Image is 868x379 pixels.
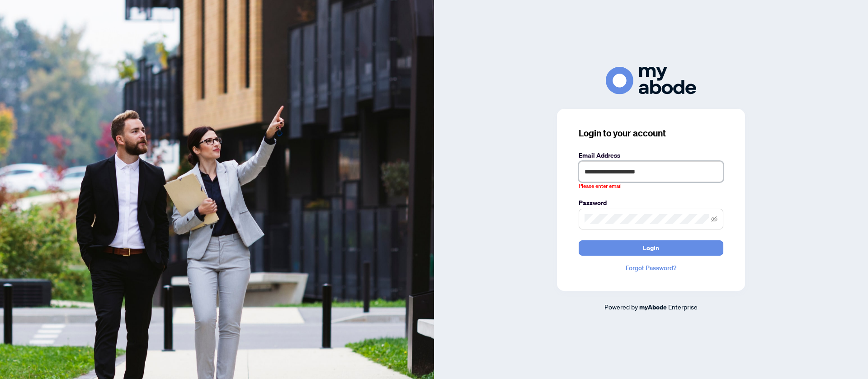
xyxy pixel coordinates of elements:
[579,263,723,273] a: Forgot Password?
[579,182,622,191] span: Please enter email
[643,241,659,255] span: Login
[579,127,723,140] h3: Login to your account
[604,303,638,311] span: Powered by
[579,198,723,208] label: Password
[668,303,698,311] span: Enterprise
[579,240,723,256] button: Login
[711,216,717,222] span: eye-invisible
[606,67,696,94] img: ma-logo
[579,150,723,160] label: Email Address
[639,302,667,312] a: myAbode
